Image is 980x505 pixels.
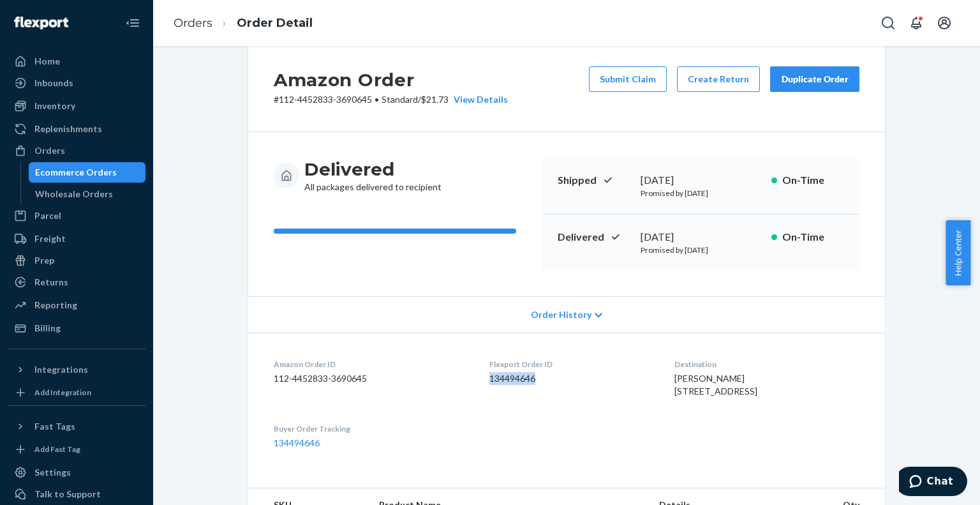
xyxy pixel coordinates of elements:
[8,462,145,483] a: Settings
[34,420,75,433] div: Fast Tags
[34,322,61,335] div: Billing
[770,66,859,92] button: Duplicate Order
[34,488,101,501] div: Talk to Support
[34,100,75,112] div: Inventory
[8,318,145,338] a: Billing
[34,387,91,398] div: Add Integration
[34,444,80,455] div: Add Fast Tag
[35,188,113,200] div: Wholesale Orders
[274,66,508,93] h2: Amazon Order
[34,144,65,157] div: Orders
[8,295,145,315] a: Reporting
[375,94,379,105] span: •
[674,373,757,396] span: [PERSON_NAME] [STREET_ADDRESS]
[449,93,508,106] button: View Details
[558,230,630,245] p: Delivered
[8,51,145,72] a: Home
[8,73,145,93] a: Inbounds
[677,66,760,92] button: Create Return
[29,184,146,204] a: Wholesale Orders
[903,10,929,36] button: Open notifications
[237,16,313,30] a: Order Detail
[274,372,469,385] dd: 112-4452833-3690645
[8,359,145,380] button: Integrations
[34,123,102,135] div: Replenishments
[8,96,145,116] a: Inventory
[8,416,145,437] button: Fast Tags
[489,372,655,385] dd: 134494646
[120,10,145,36] button: Close Navigation
[641,188,761,199] p: Promised by [DATE]
[589,66,667,92] button: Submit Claim
[782,173,844,188] p: On-Time
[34,254,54,267] div: Prep
[34,466,71,479] div: Settings
[8,250,145,271] a: Prep
[641,245,761,255] p: Promised by [DATE]
[34,55,60,68] div: Home
[8,140,145,161] a: Orders
[35,166,117,179] div: Ecommerce Orders
[274,359,469,370] dt: Amazon Order ID
[274,437,320,448] a: 134494646
[932,10,957,36] button: Open account menu
[781,73,849,86] div: Duplicate Order
[8,119,145,139] a: Replenishments
[304,158,442,193] div: All packages delivered to recipient
[163,4,323,42] ol: breadcrumbs
[34,363,88,376] div: Integrations
[782,230,844,245] p: On-Time
[382,94,418,105] span: Standard
[875,10,901,36] button: Open Search Box
[34,77,73,89] div: Inbounds
[674,359,859,370] dt: Destination
[34,299,77,312] div: Reporting
[8,206,145,226] a: Parcel
[8,229,145,249] a: Freight
[8,385,145,400] a: Add Integration
[34,232,66,245] div: Freight
[34,276,68,289] div: Returns
[558,173,630,188] p: Shipped
[14,17,68,29] img: Flexport logo
[29,162,146,183] a: Ecommerce Orders
[641,173,761,188] div: [DATE]
[8,272,145,292] a: Returns
[304,158,442,181] h3: Delivered
[174,16,212,30] a: Orders
[899,467,967,499] iframe: Opens a widget where you can chat to one of our agents
[489,359,655,370] dt: Flexport Order ID
[274,423,469,434] dt: Buyer Order Tracking
[946,220,970,285] button: Help Center
[641,230,761,245] div: [DATE]
[531,308,591,321] span: Order History
[34,209,61,222] div: Parcel
[8,484,145,504] button: Talk to Support
[8,442,145,457] a: Add Fast Tag
[274,93,508,106] p: # 112-4452833-3690645 / $21.73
